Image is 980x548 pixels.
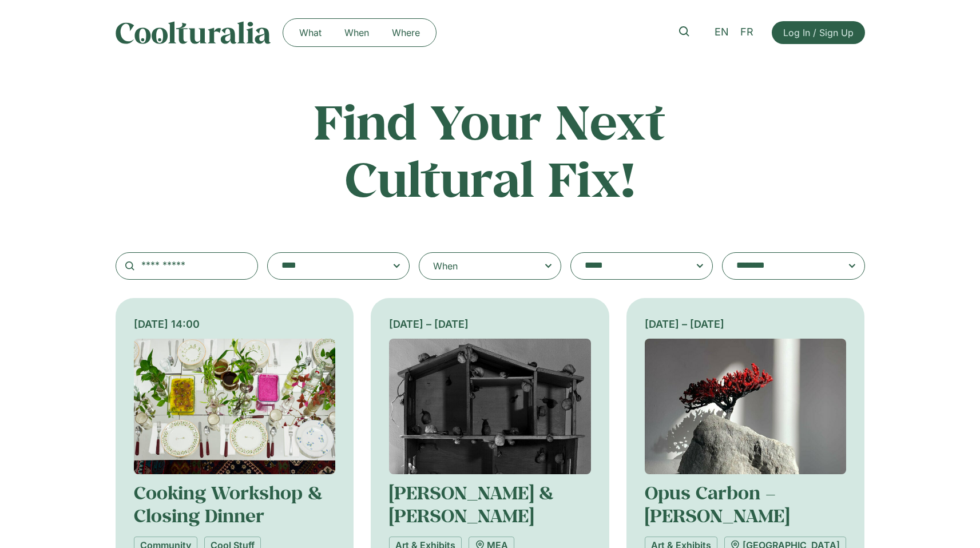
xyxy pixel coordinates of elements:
a: When [333,23,380,42]
span: EN [715,26,729,38]
div: When [433,259,458,273]
nav: Menu [288,23,431,42]
span: Log In / Sign Up [783,26,854,39]
textarea: Search [281,258,373,274]
textarea: Search [736,258,828,274]
div: [DATE] – [DATE] [645,316,847,332]
a: Where [380,23,431,42]
img: Coolturalia - Sabine Hess & Nicolas Polli [389,339,591,474]
a: FR [735,24,759,41]
div: [DATE] 14:00 [134,316,336,332]
h2: Find Your Next Cultural Fix! [265,93,715,207]
div: [DATE] – [DATE] [389,316,591,332]
a: [PERSON_NAME] & [PERSON_NAME] [389,481,554,527]
a: Opus Carbon – [PERSON_NAME] [645,481,789,527]
a: Cooking Workshop & Closing Dinner [134,481,323,527]
textarea: Search [585,258,676,274]
span: FR [740,26,753,38]
a: Log In / Sign Up [772,21,865,44]
a: EN [709,24,735,41]
a: What [288,23,333,42]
